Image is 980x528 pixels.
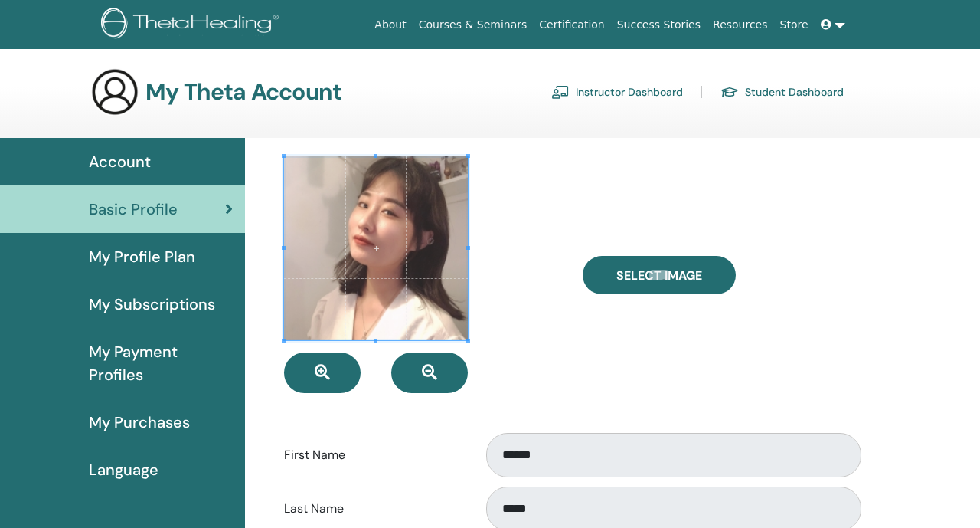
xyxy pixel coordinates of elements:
[368,11,412,39] a: About
[533,11,610,39] a: Certification
[89,293,215,316] span: My Subscriptions
[720,80,844,104] a: Student Dashboard
[720,86,739,99] img: graduation-cap.svg
[616,267,702,284] span: Select Image
[89,411,190,434] span: My Purchases
[611,11,707,39] a: Success Stories
[89,245,195,268] span: My Profile Plan
[273,441,472,470] label: First Name
[89,150,151,173] span: Account
[90,67,139,116] img: generic-user-icon.jpg
[649,270,669,280] input: Select Image
[774,11,815,39] a: Store
[145,78,341,106] h3: My Theta Account
[413,11,534,39] a: Courses & Seminars
[707,11,774,39] a: Resources
[89,340,233,386] span: My Payment Profiles
[273,494,472,523] label: Last Name
[551,80,683,104] a: Instructor Dashboard
[89,198,178,221] span: Basic Profile
[89,458,158,481] span: Language
[101,8,284,42] img: logo.png
[551,85,570,99] img: chalkboard-teacher.svg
